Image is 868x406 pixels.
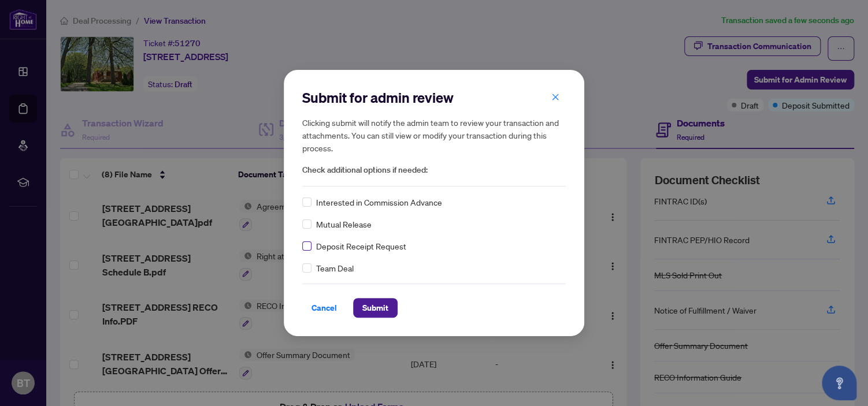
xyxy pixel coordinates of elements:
span: Submit [362,299,388,317]
span: Interested in Commission Advance [316,196,442,208]
span: Cancel [311,299,337,317]
button: Open asap [822,366,856,400]
h2: Submit for admin review [302,88,566,107]
span: Check additional options if needed: [302,163,566,177]
button: Submit [353,298,398,318]
span: Team Deal [316,262,354,274]
button: Cancel [302,298,346,318]
span: Deposit Receipt Request [316,240,406,252]
span: close [551,93,559,101]
span: Mutual Release [316,218,372,230]
h5: Clicking submit will notify the admin team to review your transaction and attachments. You can st... [302,116,566,154]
